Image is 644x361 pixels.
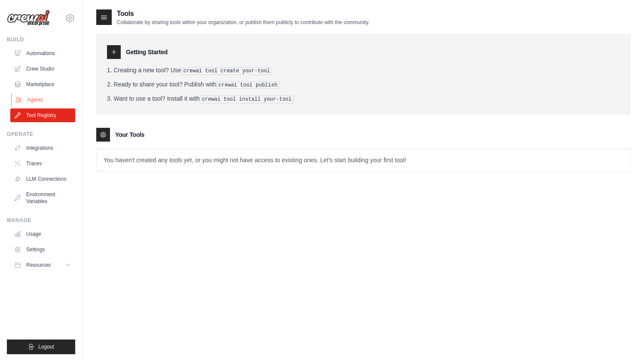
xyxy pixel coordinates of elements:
a: Agents [11,93,76,107]
a: Automations [10,46,75,60]
h3: Getting Started [126,48,168,56]
li: Creating a new tool? Use [107,66,620,75]
a: Marketplace [10,77,75,91]
a: Environment Variables [10,188,75,208]
p: Collaborate by sharing tools within your organization, or publish them publicly to contribute wit... [117,19,369,26]
button: Resources [10,258,75,272]
a: Tool Registry [10,108,75,122]
a: LLM Connections [10,172,75,186]
pre: crewai tool install your-tool [200,96,294,103]
a: Usage [10,227,75,241]
h3: Your Tools [115,130,144,139]
div: Operate [7,131,75,138]
li: Ready to share your tool? Publish with [107,80,620,89]
span: Resources [26,262,51,268]
a: Traces [10,157,75,170]
button: Logout [7,339,75,354]
a: Crew Studio [10,62,75,76]
a: Integrations [10,141,75,155]
span: Logout [38,343,54,350]
div: Build [7,36,75,43]
li: Want to use a tool? Install it with [107,94,620,103]
pre: crewai tool create your-tool [181,67,272,75]
a: Settings [10,243,75,256]
div: Manage [7,217,75,224]
img: Logo [7,10,50,26]
pre: crewai tool publish [217,81,280,89]
p: You haven't created any tools yet, or you might not have access to existing ones. Let's start bui... [97,149,630,171]
h2: Tools [117,9,369,19]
